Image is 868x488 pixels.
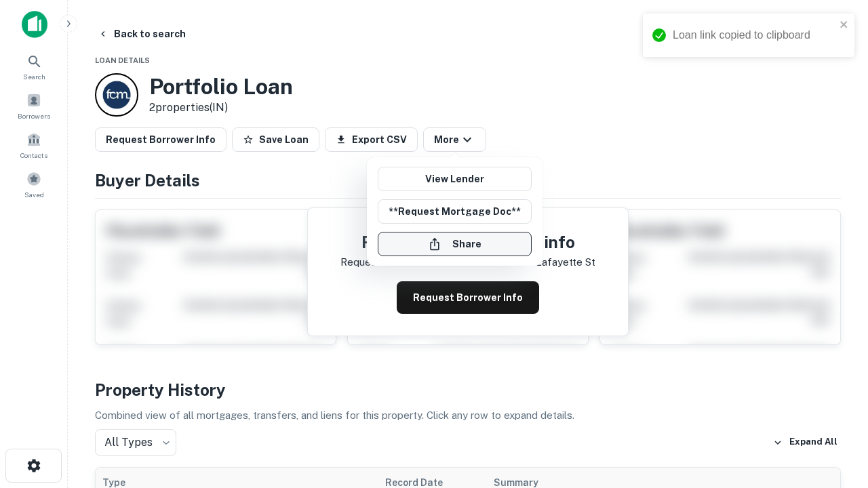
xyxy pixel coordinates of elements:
button: **Request Mortgage Doc** [378,199,532,224]
div: Loan link copied to clipboard [673,27,835,43]
button: Share [378,232,532,256]
iframe: Chat Widget [800,336,868,401]
a: View Lender [378,167,532,191]
button: close [840,19,849,32]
